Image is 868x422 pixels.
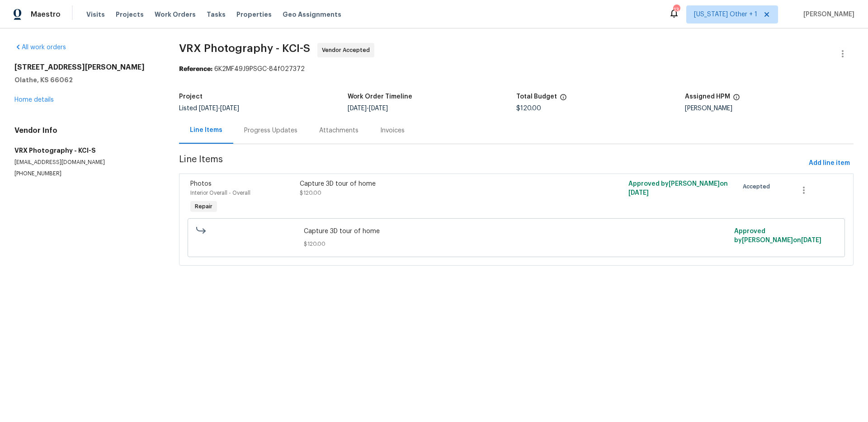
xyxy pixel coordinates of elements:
[300,179,568,188] div: Capture 3D tour of home
[14,75,157,84] h5: Olathe, KS 66062
[743,182,774,191] span: Accepted
[809,158,850,169] span: Add line item
[207,11,226,18] span: Tasks
[348,105,388,112] span: -
[516,105,541,112] span: $120.00
[244,126,297,135] div: Progress Updates
[800,10,854,19] span: [PERSON_NAME]
[86,10,105,19] span: Visits
[179,155,805,172] span: Line Items
[190,126,222,135] div: Line Items
[155,10,196,19] span: Work Orders
[348,105,367,112] span: [DATE]
[179,65,854,74] div: 6K2MF49J9PSGC-84f027372
[179,66,212,72] b: Reference:
[236,10,272,19] span: Properties
[190,190,250,196] span: Interior Overall - Overall
[190,181,212,187] span: Photos
[14,126,157,135] h4: Vendor Info
[14,97,54,103] a: Home details
[694,10,757,19] span: [US_STATE] Other + 1
[220,105,239,112] span: [DATE]
[348,94,412,100] h5: Work Order Timeline
[179,43,310,54] span: VRX Photography - KCI-S
[199,105,239,112] span: -
[319,126,359,135] div: Attachments
[322,46,373,55] span: Vendor Accepted
[199,105,218,112] span: [DATE]
[14,44,66,51] a: All work orders
[14,63,157,72] h2: [STREET_ADDRESS][PERSON_NAME]
[179,105,239,112] span: Listed
[283,10,341,19] span: Geo Assignments
[380,126,405,135] div: Invoices
[191,202,216,211] span: Repair
[628,181,728,196] span: Approved by [PERSON_NAME] on
[14,170,157,178] p: [PHONE_NUMBER]
[369,105,388,112] span: [DATE]
[116,10,144,19] span: Projects
[14,146,157,155] h5: VRX Photography - KCI-S
[734,228,821,244] span: Approved by [PERSON_NAME] on
[560,94,567,105] span: The total cost of line items that have been proposed by Opendoor. This sum includes line items th...
[685,105,854,112] div: [PERSON_NAME]
[516,94,557,100] h5: Total Budget
[733,94,740,105] span: The hpm assigned to this work order.
[14,159,157,166] p: [EMAIL_ADDRESS][DOMAIN_NAME]
[685,94,730,100] h5: Assigned HPM
[31,10,61,19] span: Maestro
[628,190,649,196] span: [DATE]
[304,239,729,249] span: $120.00
[805,155,854,172] button: Add line item
[179,94,203,100] h5: Project
[300,190,321,196] span: $120.00
[673,5,679,14] div: 13
[801,237,821,244] span: [DATE]
[304,227,729,236] span: Capture 3D tour of home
